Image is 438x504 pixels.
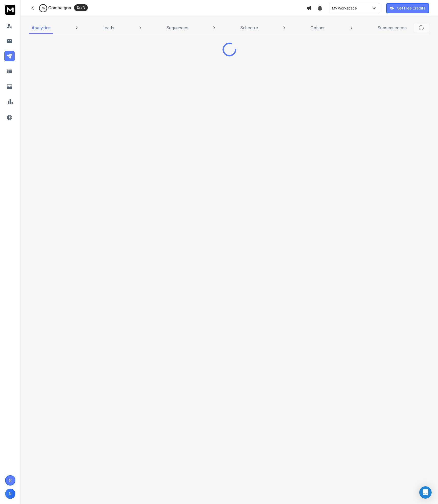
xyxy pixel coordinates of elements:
p: Schedule [240,25,258,31]
div: Open Intercom Messenger [419,486,432,499]
p: Analytics [32,25,51,31]
a: Options [307,22,329,34]
p: Sequences [167,25,188,31]
a: Subsequences [375,22,410,34]
button: Get Free Credits [386,3,429,13]
div: Draft [74,4,88,11]
p: Get Free Credits [397,6,425,11]
p: Subsequences [378,25,407,31]
a: Analytics [29,22,54,34]
a: Schedule [237,22,261,34]
p: My Workspace [332,6,359,11]
p: 0 % [42,7,45,10]
button: N [5,489,15,499]
p: Options [310,25,326,31]
p: Leads [103,25,114,31]
a: Leads [100,22,117,34]
a: Sequences [163,22,191,34]
h1: Campaigns [48,5,71,11]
